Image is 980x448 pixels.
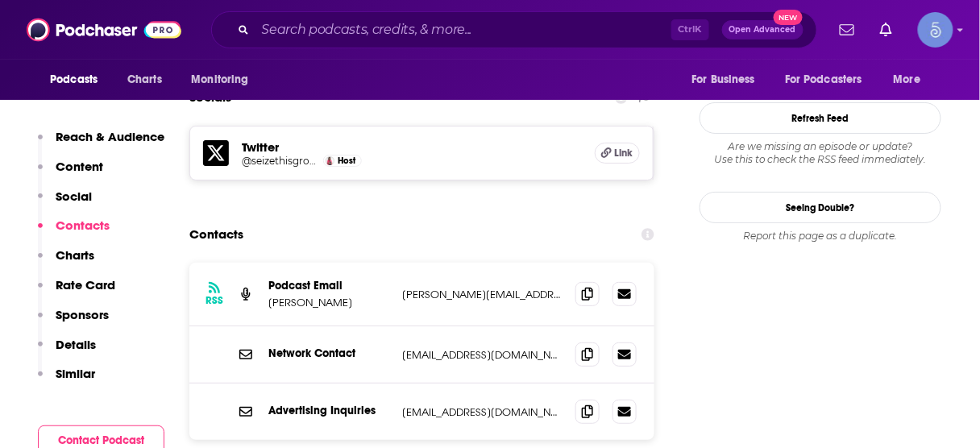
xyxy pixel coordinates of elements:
span: For Podcasters [785,68,862,91]
p: Details [56,337,96,352]
button: Contacts [38,218,110,247]
button: Social [38,189,92,218]
span: For Business [691,68,755,91]
p: Content [56,159,103,174]
p: Podcast Email [268,279,389,292]
p: Network Contact [268,346,389,360]
p: Similar [56,366,95,381]
h5: Twitter [242,139,582,155]
span: Link [615,147,633,160]
button: Reach & Audience [38,129,164,159]
span: More [894,68,921,91]
div: Report this page as a duplicate. [700,230,941,243]
p: Social [56,189,92,204]
button: Open AdvancedNew [722,20,804,39]
h3: RSS [206,294,223,307]
button: open menu [882,64,941,95]
img: User Profile [918,12,953,48]
p: Contacts [56,218,110,233]
button: open menu [774,64,886,95]
p: Sponsors [56,307,109,322]
button: open menu [180,64,269,95]
p: Rate Card [56,277,115,292]
a: Seeing Double? [700,192,941,223]
input: Search podcasts, credits, & more... [255,17,671,43]
p: Advertising Inquiries [268,404,389,417]
a: Show notifications dropdown [833,16,861,44]
button: open menu [39,64,118,95]
span: Host [338,156,355,166]
img: Diane Helbig [326,156,334,165]
p: [EMAIL_ADDRESS][DOMAIN_NAME] [402,348,563,362]
span: Logged in as Spiral5-G1 [918,12,953,48]
span: Podcasts [50,68,98,91]
p: Charts [56,247,94,263]
button: Rate Card [38,277,115,307]
span: Monitoring [191,68,248,91]
img: Podchaser - Follow, Share and Rate Podcasts [27,15,181,45]
a: Charts [117,64,172,95]
div: Search podcasts, credits, & more... [211,11,817,48]
button: Details [38,337,96,367]
span: Ctrl K [671,19,709,40]
a: Link [595,143,640,164]
a: Show notifications dropdown [874,16,899,44]
button: Similar [38,366,95,396]
span: Charts [127,68,162,91]
div: Are we missing an episode or update? Use this to check the RSS feed immediately. [700,140,941,166]
button: open menu [680,64,775,95]
button: Show profile menu [918,12,953,48]
p: [PERSON_NAME] [268,296,389,309]
span: New [774,10,803,25]
button: Content [38,159,103,189]
button: Refresh Feed [700,102,941,134]
a: @seizethisgrowth [242,155,319,167]
button: Charts [38,247,94,277]
p: Reach & Audience [56,129,164,144]
p: [EMAIL_ADDRESS][DOMAIN_NAME] [402,405,563,419]
button: Sponsors [38,307,109,337]
p: [PERSON_NAME][EMAIL_ADDRESS][DOMAIN_NAME] [402,288,563,301]
h2: Contacts [189,219,243,250]
span: Open Advanced [729,26,796,34]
